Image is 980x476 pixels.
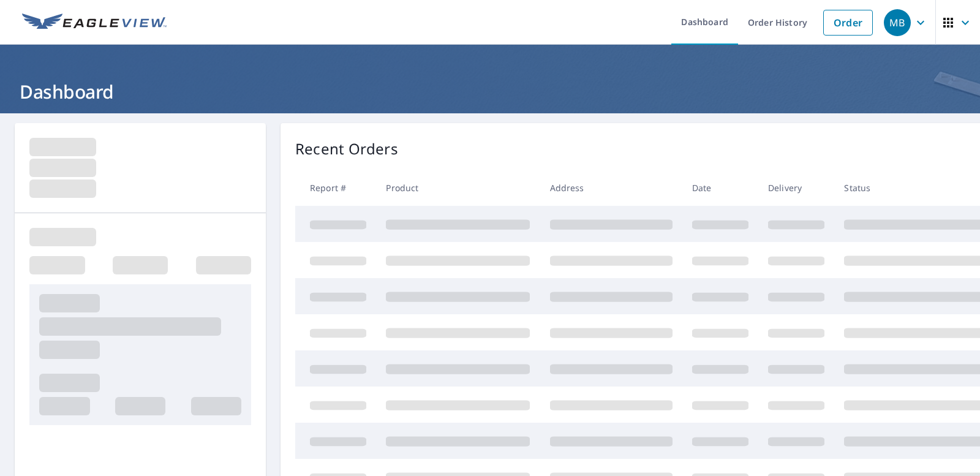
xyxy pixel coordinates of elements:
th: Report # [295,170,376,206]
th: Address [540,170,682,206]
th: Date [682,170,758,206]
th: Product [376,170,540,206]
th: Delivery [758,170,834,206]
h1: Dashboard [15,79,965,104]
a: Order [823,10,873,36]
div: MB [884,9,911,36]
img: EV Logo [22,13,167,32]
p: Recent Orders [295,138,398,160]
